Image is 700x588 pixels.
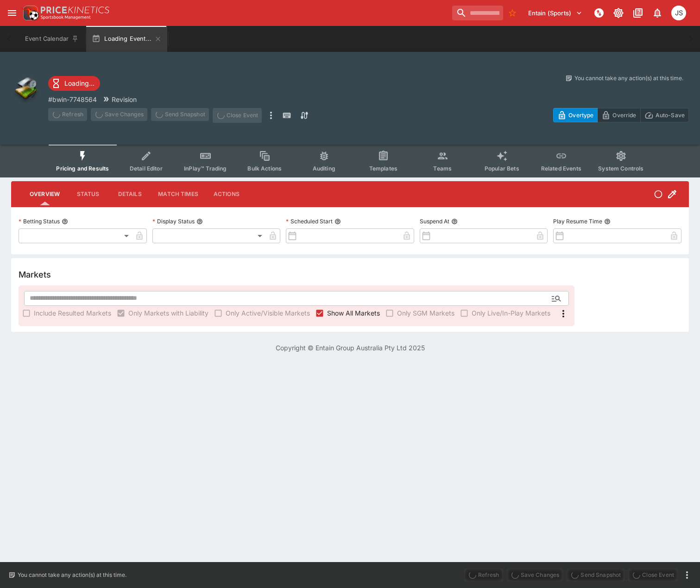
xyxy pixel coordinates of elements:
[574,74,683,82] p: You cannot take any action(s) at this time.
[598,165,643,172] span: System Controls
[128,308,208,318] span: Only Markets with Liability
[265,108,277,123] button: more
[19,217,60,225] p: Betting Status
[49,145,651,177] div: Event type filters
[41,6,109,13] img: PriceKinetics
[485,165,519,172] span: Popular Bets
[327,308,380,318] span: Show All Markets
[226,308,310,318] span: Only Active/Visible Markets
[523,6,588,20] button: Select Tenant
[34,308,111,318] span: Include Resulted Markets
[553,108,689,122] div: Start From
[604,218,611,225] button: Play Resume Time
[630,5,646,21] button: Documentation
[64,78,95,88] p: Loading...
[151,183,206,205] button: Match Times
[109,183,151,205] button: Details
[196,218,203,225] button: Display Status
[671,6,686,20] div: John Seaton
[62,218,68,225] button: Betting Status
[56,165,109,172] span: Pricing and Results
[20,4,39,22] img: PriceKinetics Logo
[452,6,503,20] input: search
[86,26,167,52] button: Loading Event...
[649,5,666,21] button: Notifications
[656,110,685,120] p: Auto-Save
[472,308,550,318] span: Only Live/In-Play Markets
[668,3,689,23] button: John Seaton
[11,74,41,104] img: other.png
[41,15,91,19] img: Sportsbook Management
[397,308,454,318] span: Only SGM Markets
[18,571,126,579] p: You cannot take any action(s) at this time.
[433,165,452,172] span: Teams
[548,290,565,307] button: Open
[610,5,627,21] button: Toggle light/dark mode
[313,165,335,172] span: Auditing
[334,218,341,225] button: Scheduled Start
[48,95,97,104] p: Copy To Clipboard
[184,165,227,172] span: InPlay™ Trading
[640,108,689,122] button: Auto-Save
[247,165,282,172] span: Bulk Actions
[286,217,333,225] p: Scheduled Start
[681,569,693,581] button: more
[369,165,397,172] span: Templates
[206,183,247,205] button: Actions
[112,95,137,104] p: Revision
[420,217,449,225] p: Suspend At
[67,183,109,205] button: Status
[553,217,602,225] p: Play Resume Time
[597,108,640,122] button: Override
[19,269,51,280] h5: Markets
[451,218,458,225] button: Suspend At
[152,217,195,225] p: Display Status
[4,5,20,21] button: open drawer
[558,308,569,319] svg: More
[541,165,581,172] span: Related Events
[553,108,598,122] button: Overtype
[505,6,520,20] button: No Bookmarks
[612,110,636,120] p: Override
[568,110,593,120] p: Overtype
[591,5,607,21] button: NOT Connected to PK
[19,26,84,52] button: Event Calendar
[130,165,163,172] span: Detail Editor
[22,183,67,205] button: Overview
